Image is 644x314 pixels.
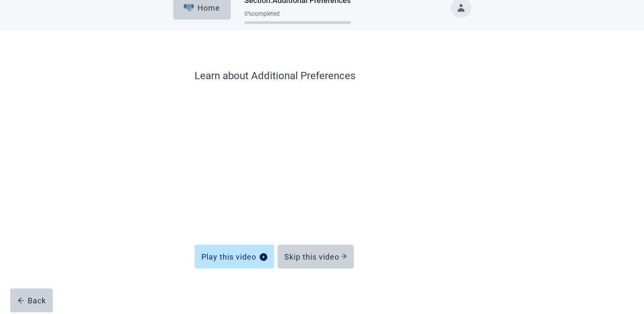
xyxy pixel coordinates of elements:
[17,297,24,304] span: arrow-left
[10,288,53,312] button: arrow-leftBack
[278,245,354,268] button: Skip this video arrow-right
[195,245,274,268] button: Play this videoplay-circle
[195,92,450,226] iframe: Additional Preferences
[183,3,220,12] div: Home
[183,4,194,11] img: Elephant
[341,253,347,259] span: arrow-right
[244,10,351,17] div: 0 % completed
[260,253,267,261] span: play-circle
[201,252,267,261] div: Play this video
[195,68,450,83] label: Learn about Additional Preferences
[17,296,46,305] div: Back
[284,252,347,261] div: Skip this video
